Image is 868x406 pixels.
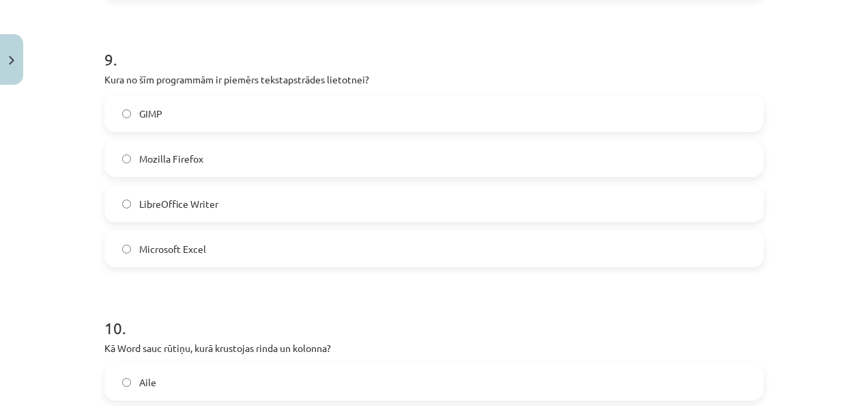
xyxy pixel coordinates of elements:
p: Kā Word sauc rūtiņu, kurā krustojas rinda un kolonna? [104,341,764,355]
p: Kura no šīm programmām ir piemērs tekstapstrādes lietotnei? [104,72,764,87]
input: Aile [122,378,131,387]
input: GIMP [122,109,131,118]
span: Aile [139,375,156,390]
span: GIMP [139,107,162,121]
input: Microsoft Excel [122,245,131,254]
img: icon-close-lesson-0947bae3869378f0d4975bcd49f059093ad1ed9edebbc8119c70593378902aed.svg [9,56,14,65]
h1: 9 . [104,26,764,68]
span: Microsoft Excel [139,242,206,256]
input: Mozilla Firefox [122,154,131,163]
span: LibreOffice Writer [139,197,218,211]
span: Mozilla Firefox [139,152,203,166]
input: LibreOffice Writer [122,200,131,208]
h1: 10 . [104,295,764,337]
